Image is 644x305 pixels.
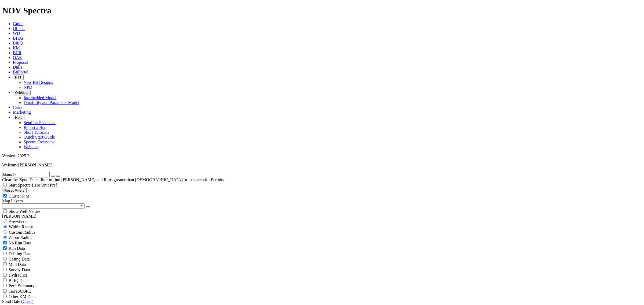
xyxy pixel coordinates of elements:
[15,91,28,95] span: OrbitLite
[9,246,25,251] span: Run Data
[24,100,79,105] a: Durability and Parameter Model
[13,110,31,114] a: Marketing
[2,172,50,177] input: Search
[2,163,642,168] p: Welcome
[13,26,25,31] a: Offsets
[9,278,28,283] span: BitIQ Data
[15,75,21,79] span: FTT
[2,272,642,278] filter-controls-checkbox: Hydraulics Analysis
[2,299,20,304] span: Spud Date
[13,70,28,74] a: BitPortal
[13,60,28,65] a: Proposal
[15,116,22,120] span: Help
[9,241,31,245] span: No Run Data
[9,183,40,187] span: Start Spectra Here
[9,230,35,235] span: Custom Radius
[9,251,31,256] span: Drilling Data
[13,46,20,50] a: KM
[13,55,22,60] a: OAR
[13,36,24,40] a: BHAs
[9,219,27,224] span: Anywhere
[24,135,55,139] a: Quick Start Guide
[24,85,32,90] a: NPD
[2,288,642,294] filter-controls-checkbox: TerraSCOPE Data
[13,31,20,36] a: WD
[24,125,46,130] a: Report a Bug
[3,183,7,187] input: Start Spectra Here
[24,80,53,85] a: New Bit Designs
[9,262,26,267] span: Mud Data
[2,283,642,288] filter-controls-checkbox: Performance Summary
[2,154,642,158] div: Version: 2025.2
[9,273,27,277] span: Hydraulics
[13,50,21,55] a: BCR
[24,120,56,125] a: Send Us Feedback
[9,284,35,288] span: Perf. Summary
[24,130,49,135] a: Short Tutorials
[2,199,23,203] span: Map Layers
[9,194,30,198] span: Cluster Pins
[13,75,24,80] button: FTT
[9,294,35,299] span: Other KM Data
[13,41,23,45] a: BitIQ
[2,6,642,16] h1: NOV Spectra
[13,115,24,120] button: Help
[2,177,225,182] span: Clear the 'Spud Date' filter to find [PERSON_NAME] and Runs greater than [DEMOGRAPHIC_DATA] or to...
[9,257,30,261] span: Casing Data
[9,209,40,214] span: Show Well Names
[24,144,38,149] a: Webinar
[21,299,33,304] a: (Clear)
[13,105,23,110] a: Calcs
[9,289,31,293] span: TerraSCOPE
[13,90,31,95] button: OrbitLite
[24,95,56,100] a: Interbedded Model
[13,21,23,26] a: Guide
[13,65,22,69] a: Dulls
[2,294,642,299] filter-controls-checkbox: TerraSCOPE Data
[18,163,52,167] span: [PERSON_NAME]
[9,225,34,229] span: Within Radius
[9,235,32,240] span: Zoom Radius
[9,267,30,272] span: Survey Data
[2,214,642,219] div: [PERSON_NAME]
[2,188,27,193] button: Reset Filters
[24,140,54,144] a: Spectra Overview
[41,183,57,187] span: Unit Pref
